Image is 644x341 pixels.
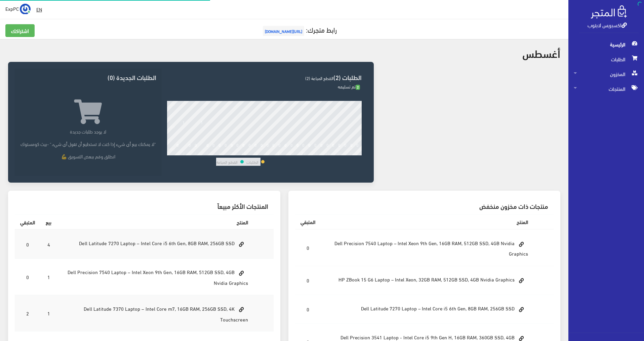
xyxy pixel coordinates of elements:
div: 2 [183,151,185,155]
img: . [591,5,627,18]
th: المتبقي [295,215,321,229]
td: Dell Latitude 7270 Laptop – Intel Core i5 6th Gen, 8GB RAM, 256GB SSD [321,295,534,324]
td: 0 [15,259,40,295]
div: 30 [349,151,354,155]
h2: أغسطس [522,47,560,59]
td: الطلبات [246,158,259,166]
a: اشتراكك [5,24,35,37]
h3: الطلبات (2) [167,74,362,80]
span: المنتجات [574,81,639,96]
div: 18 [277,151,282,155]
th: المتبقي [15,215,40,230]
a: رابط متجرك:[URL][DOMAIN_NAME] [261,23,337,36]
a: المنتجات [568,81,644,96]
td: Dell Precision 7540 Laptop – Intel Xeon 9th Gen, 16GB RAM, 512GB SSD, 4GB Nvidia Graphics [57,259,253,295]
a: EN [34,3,45,15]
td: 0 [295,295,321,324]
p: انطلق وقم ببعض التسويق 💪 [20,153,156,160]
td: HP ZBook 15 G6 Laptop – Intel Xeon, 32GB RAM, 512GB SSD, 4GB Nvidia Graphics [321,266,534,295]
span: الطلبات [574,52,639,67]
p: "لا يمكنك بيع أي شيء إذا كنت لا تستطيع أن تقول أي شيء." -بيث كومستوك [20,140,156,147]
h3: الطلبات الجديدة (0) [20,74,156,80]
span: تم تسليمه [338,82,360,90]
td: 1 [40,259,57,295]
th: المنتج [321,215,534,229]
span: 2 [356,85,360,90]
a: الطلبات [568,52,644,67]
td: القطع المباعة [216,158,238,166]
td: 1 [40,295,57,331]
a: ... ExpPC [5,3,31,14]
div: 16 [266,151,270,155]
div: 20 [289,151,294,155]
a: الرئيسية [568,37,644,52]
div: 6 [206,151,209,155]
td: 2 [15,295,40,331]
span: [URL][DOMAIN_NAME] [263,26,304,36]
div: 28 [337,151,342,155]
div: 26 [325,151,330,155]
th: بيع [40,215,57,230]
span: القطع المباعة (2) [305,74,333,82]
th: المنتج [57,215,253,230]
td: 0 [15,229,40,259]
td: Dell Precision 7540 Laptop – Intel Xeon 9th Gen, 16GB RAM, 512GB SSD, 4GB Nvidia Graphics [321,229,534,266]
td: 0 [295,266,321,295]
a: المخزون [568,67,644,81]
td: 0 [295,229,321,266]
span: المخزون [574,67,639,81]
td: Dell Latitude 7270 Laptop – Intel Core i5 6th Gen, 8GB RAM, 256GB SSD [57,229,253,259]
p: لا يوجد طلبات جديدة [20,128,156,135]
u: EN [36,5,42,13]
div: 4 [195,151,197,155]
span: ExpPC [5,4,19,13]
img: ... [20,4,31,14]
div: 22 [301,151,306,155]
td: Dell Latitude 7370 Laptop – Intel Core m7, 16GB RAM, 256GB SSD, 4K Touchscreen [57,295,253,331]
div: 24 [313,151,318,155]
h3: المنتجات الأكثر مبيعاً [20,203,268,209]
td: 4 [40,229,57,259]
div: 14 [253,151,258,155]
h3: منتجات ذات مخزون منخفض [300,203,549,209]
div: 8 [218,151,221,155]
div: 12 [241,151,246,155]
span: الرئيسية [574,37,639,52]
div: 10 [230,151,234,155]
a: اكسبريس لابتوب [588,20,627,30]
